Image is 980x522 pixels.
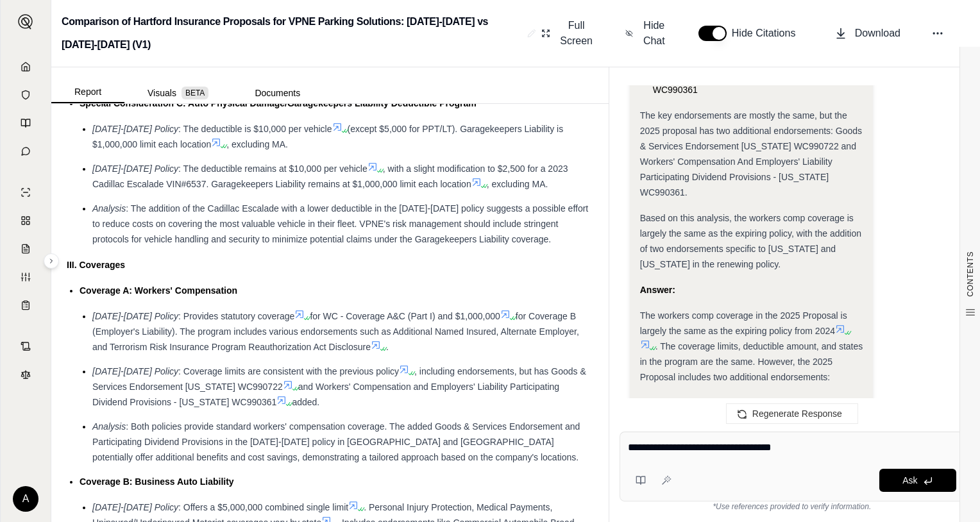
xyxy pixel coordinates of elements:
[13,9,38,35] button: Expand sidebar
[92,382,559,407] span: and Workers' Compensation and Employers' Liability Participating Dividend Provisions - [US_STATE]...
[732,26,804,41] span: Hide Citations
[92,203,126,214] span: Analysis
[92,311,579,352] span: for Coverage B (Employer's Liability). The program includes various endorsements such as Addition...
[92,203,588,244] span: : The addition of the Cadillac Escalade with a lower deductible in the [DATE]-[DATE] policy sugge...
[67,260,125,270] strong: III. Coverages
[44,253,59,269] button: Expand sidebar
[292,397,319,407] span: added.
[92,164,568,189] span: , with a slight modification to $2,500 for a 2023 Cadillac Escalade VIN#6537. Garagekeepers Liabi...
[80,476,234,487] span: Coverage B: Business Auto Liability
[620,501,965,512] div: *Use references provided to verify information.
[641,18,668,49] span: Hide Chat
[92,164,178,174] span: [DATE]-[DATE] Policy
[178,124,332,134] span: : The deductible is $10,000 per vehicle
[62,10,522,56] h2: Comparison of Hartford Insurance Proposals for VPNE Parking Solutions: [DATE]-[DATE] vs [DATE]-[D...
[902,475,917,485] span: Ask
[226,139,288,149] span: , excluding MA.
[8,180,43,205] a: Single Policy
[879,469,956,492] button: Ask
[536,13,600,54] button: Full Screen
[92,502,178,512] span: [DATE]-[DATE] Policy
[92,124,563,149] span: (except $5,000 for PPT/LT). Garagekeepers Liability is $1,000,000 limit each location
[620,13,673,54] button: Hide Chat
[92,124,178,134] span: [DATE]-[DATE] Policy
[178,311,294,321] span: : Provides statutory coverage
[8,110,43,136] a: Prompt Library
[182,87,208,99] span: BETA
[92,421,580,462] span: : Both policies provide standard workers' compensation coverage. The added Goods & Services Endor...
[965,251,976,297] span: CONTENTS
[310,311,500,321] span: for WC - Coverage A&C (Part I) and $1,000,000
[558,18,595,49] span: Full Screen
[640,213,861,269] span: Based on this analysis, the workers comp coverage is largely the same as the expiring policy, wit...
[178,164,367,174] span: : The deductible remains at $10,000 per vehicle
[653,54,845,95] span: Workers' Compensation And Employers' Liability Participating Dividend Provisions - [US_STATE] WC9...
[18,14,33,29] img: Expand sidebar
[752,408,842,419] span: Regenerate Response
[92,421,126,432] span: Analysis
[92,366,586,392] span: , including endorsements, but has Goods & Services Endorsement [US_STATE] WC990722
[8,139,43,164] a: Chat
[80,285,237,296] span: Coverage A: Workers' Compensation
[124,83,232,103] button: Visuals
[178,366,399,376] span: : Coverage limits are consistent with the previous policy
[8,362,43,387] a: Legal Search Engine
[92,366,178,376] span: [DATE]-[DATE] Policy
[51,81,124,103] button: Report
[8,208,43,233] a: Policy Comparisons
[487,179,548,189] span: , excluding MA.
[8,236,43,262] a: Claim Coverage
[8,292,43,318] a: Coverage Table
[13,486,38,512] div: A
[386,342,389,352] span: .
[829,21,906,46] button: Download
[92,311,178,321] span: [DATE]-[DATE] Policy
[640,285,675,295] strong: Answer:
[8,333,43,359] a: Contract Analysis
[8,54,43,80] a: Home
[178,502,348,512] span: : Offers a $5,000,000 combined single limit
[640,310,847,336] span: The workers comp coverage in the 2025 Proposal is largely the same as the expiring policy from 2024
[8,82,43,108] a: Documents Vault
[653,398,833,423] span: Goods & Services Endorsement [US_STATE] WC990722
[640,341,863,382] span: . The coverage limits, deductible amount, and states in the program are the same. However, the 20...
[232,83,323,103] button: Documents
[855,26,900,41] span: Download
[726,403,858,424] button: Regenerate Response
[8,264,43,290] a: Custom Report
[640,110,862,198] span: The key endorsements are mostly the same, but the 2025 proposal has two additional endorsements: ...
[80,98,477,108] span: Special Consideration C: Auto Physical Damage/Garagekeepers Liability Deductible Program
